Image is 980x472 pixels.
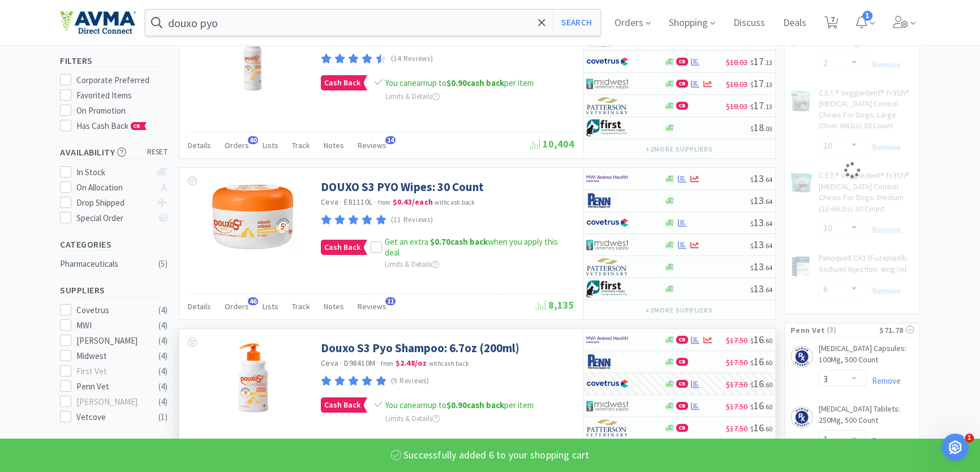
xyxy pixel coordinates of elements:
[76,73,168,87] div: Corporate Preferred
[750,399,772,412] span: 16
[60,437,167,450] h5: Manufacturers
[726,57,747,67] span: $18.03
[790,345,813,368] img: 9f305be91d7f49dcb6532831cdd34fdb_165271.png
[729,18,770,28] a: Discuss
[385,400,534,410] span: You can earn up to per item
[340,36,342,46] span: ·
[76,104,168,118] div: On Promotion
[586,331,629,348] img: f6b2451649754179b5b4e0c70c3f7cb0_2.png
[750,102,754,111] span: $
[340,358,342,368] span: ·
[430,236,488,247] strong: cash back
[381,360,393,367] span: from
[76,196,152,210] div: Drop Shipped
[677,80,687,87] span: CB
[76,395,147,409] div: [PERSON_NAME]
[385,92,440,101] span: Limits & Details
[764,80,772,89] span: . 13
[76,166,152,179] div: In Stock
[750,282,772,295] span: 13
[586,119,629,136] img: 67d67680309e4a0bb49a5ff0391dcc42_6.png
[726,401,747,412] span: $17.50
[750,260,772,273] span: 13
[321,76,363,90] span: Cash Back
[764,285,772,294] span: . 64
[263,301,278,311] span: Lists
[764,263,772,272] span: . 64
[358,140,386,150] span: Reviews
[750,263,754,272] span: $
[750,99,772,112] span: 17
[158,410,167,424] div: ( 1 )
[225,140,249,150] span: Orders
[76,120,147,131] span: Has Cash Back
[385,136,396,144] span: 14
[292,140,310,150] span: Track
[586,53,629,70] img: 77fca1acd8b6420a9015268ca798ef17_1.png
[764,241,772,250] span: . 64
[377,36,379,46] span: ·
[640,141,719,157] button: +2more suppliers
[586,375,629,392] img: 77fca1acd8b6420a9015268ca798ef17_1.png
[586,97,629,114] img: f5e969b455434c6296c6d81ef179fa71_3.png
[344,197,372,207] span: E81110L
[147,146,168,158] span: reset
[60,11,136,34] img: e4e33dab9f054f5782a47901c742baa9_102.png
[321,197,338,207] a: Ceva
[750,358,754,367] span: $
[764,402,772,411] span: . 60
[76,410,147,424] div: Vetcove
[76,304,147,317] div: Covetrus
[393,197,433,207] strong: $0.43 / each
[60,257,152,271] div: Pharmaceuticals
[158,334,167,348] div: ( 4 )
[586,214,629,231] img: 77fca1acd8b6420a9015268ca798ef17_1.png
[764,219,772,228] span: . 64
[750,333,772,346] span: 16
[446,77,504,88] strong: cash back
[385,236,558,258] span: Get an extra when you apply this deal
[446,400,504,410] strong: cash back
[764,102,772,111] span: . 13
[76,349,147,363] div: Midwest
[677,336,687,343] span: CB
[790,324,825,336] span: Penn Vet
[158,365,167,378] div: ( 4 )
[76,181,152,194] div: On Allocation
[158,257,167,271] div: ( 5 )
[158,395,167,409] div: ( 4 )
[76,334,147,348] div: [PERSON_NAME]
[188,301,211,311] span: Details
[536,298,574,311] span: 8,135
[764,58,772,67] span: . 13
[340,197,342,207] span: ·
[248,297,258,305] span: 46
[750,80,754,89] span: $
[586,397,629,414] img: 4dd14cff54a648ac9e977f0c5da9bc2e_5.png
[60,238,167,251] h5: Categories
[750,216,772,229] span: 13
[188,140,211,150] span: Details
[208,179,298,253] img: 2d5617330cdc48f396400246803ae631_328834.png
[158,304,167,317] div: ( 4 )
[586,258,629,275] img: f5e969b455434c6296c6d81ef179fa71_3.png
[344,358,375,368] span: D98410M
[391,375,429,387] p: (9 Reviews)
[324,140,344,150] span: Notes
[726,101,747,111] span: $18.03
[677,402,687,409] span: CB
[530,137,574,150] span: 10,404
[820,19,843,29] a: 7
[321,179,484,194] a: DOUXO S3 PYO Wipes: 30 Count
[396,358,427,368] strong: $2.48 / oz
[750,55,772,68] span: 17
[385,297,396,305] span: 11
[586,192,629,209] img: e1133ece90fa4a959c5ae41b0808c578_9.png
[76,380,147,393] div: Penn Vet
[750,172,772,185] span: 13
[131,123,143,129] span: CB
[324,301,344,311] span: Notes
[726,357,747,367] span: $17.50
[677,358,687,365] span: CB
[750,194,772,207] span: 13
